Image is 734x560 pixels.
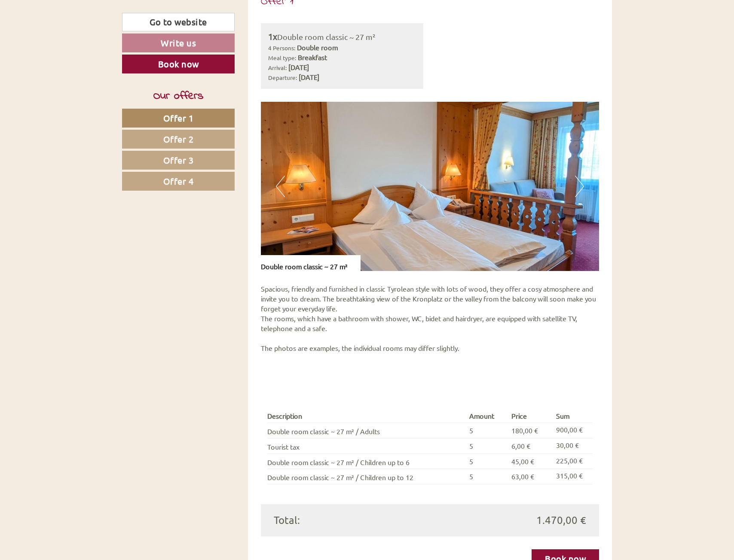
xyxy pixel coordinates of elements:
button: Send [291,222,339,241]
th: Sum [553,409,593,423]
td: 5 [466,469,508,484]
td: 5 [466,453,508,469]
small: 4 Persons: [268,44,295,52]
a: Book now [122,55,235,73]
td: 30,00 € [553,438,593,453]
td: 315,00 € [553,469,593,484]
button: Previous [276,176,285,197]
td: Tourist tax [267,438,466,453]
th: Amount [466,409,508,423]
td: 5 [466,438,508,453]
td: Double room classic ~ 27 m² / Children up to 6 [267,453,466,469]
img: image [261,102,599,271]
th: Description [267,409,466,423]
div: Double room classic ~ 27 m² [261,255,361,271]
span: Offer 2 [163,134,194,144]
small: Arrival: [268,64,287,71]
div: Total: [267,513,430,527]
td: 900,00 € [553,423,593,438]
span: 6,00 € [511,441,530,450]
small: Meal type: [268,54,296,61]
div: [DATE] [154,6,185,21]
div: Our offers [122,88,235,104]
div: Hello, how can we help you? [6,23,105,49]
a: Go to website [122,13,235,31]
b: 1x [268,31,277,42]
td: Double room classic ~ 27 m² / Children up to 12 [267,469,466,484]
b: Double room [297,43,338,52]
td: 225,00 € [553,453,593,469]
span: 45,00 € [511,457,534,466]
b: [DATE] [288,63,309,71]
span: Offer 3 [163,155,194,165]
a: Write us [122,33,235,52]
small: 19:14 [13,42,101,48]
p: Spacious, friendly and furnished in classic Tyrolean style with lots of wood, they offer a cosy a... [261,284,599,372]
th: Price [508,409,553,423]
div: Double room classic ~ 27 m² [268,30,416,43]
td: Double room classic ~ 27 m² / Adults [267,423,466,438]
small: Departure: [268,73,297,81]
b: Breakfast [298,53,327,61]
span: 63,00 € [511,472,534,481]
div: Hotel Heinz [13,25,101,32]
b: [DATE] [299,73,319,81]
span: Offer 1 [163,113,194,123]
span: Offer 4 [163,176,194,186]
td: 5 [466,423,508,438]
button: Next [575,176,584,197]
span: 1.470,00 € [536,513,586,527]
span: 180,00 € [511,426,538,435]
